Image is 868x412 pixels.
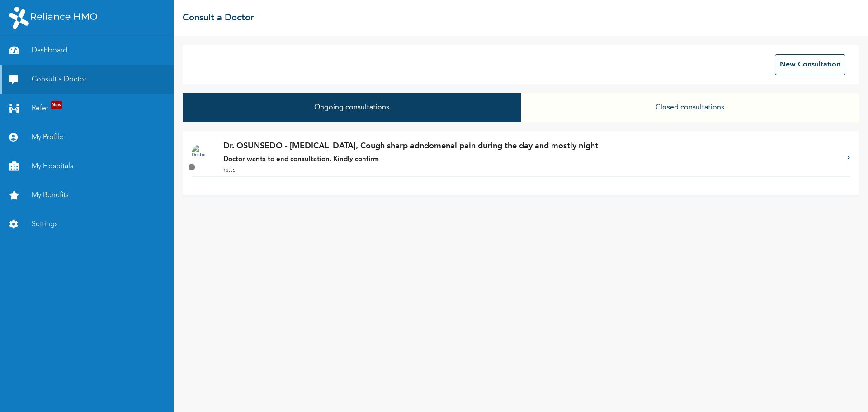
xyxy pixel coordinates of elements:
p: Dr. OSUNSEDO - [MEDICAL_DATA], Cough sharp adndomenal pain during the day and mostly night [223,140,838,152]
button: Closed consultations [521,93,859,122]
button: New Consultation [775,54,845,75]
p: 13:55 [223,167,838,174]
img: RelianceHMO's Logo [9,7,97,29]
span: New [51,101,62,109]
button: Ongoing consultations [183,93,521,122]
strong: Doctor wants to end consultation. Kindly confirm [223,156,379,163]
h2: Consult a Doctor [183,11,254,25]
img: Doctor [192,144,210,162]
